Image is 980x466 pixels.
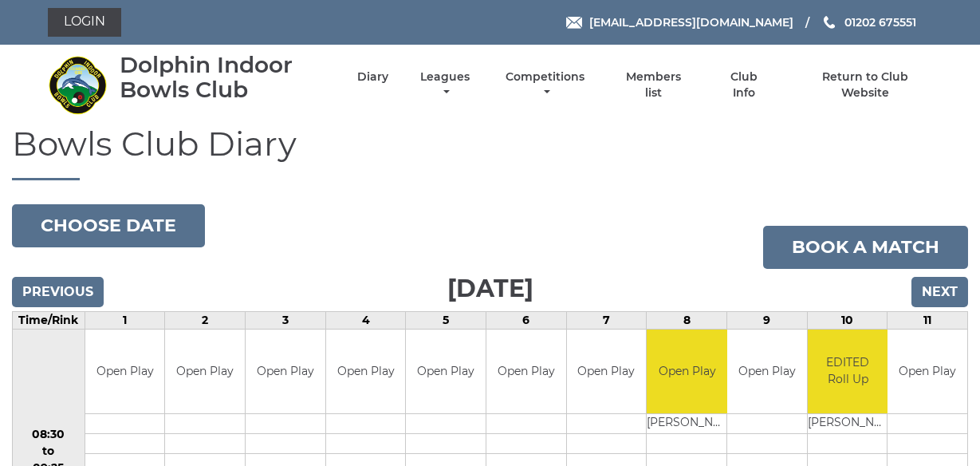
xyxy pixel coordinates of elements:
td: 2 [165,312,246,330]
span: [EMAIL_ADDRESS][DOMAIN_NAME] [589,15,793,30]
a: Competitions [502,69,589,101]
a: Leagues [416,69,474,101]
a: Club Info [718,69,770,101]
a: Email [EMAIL_ADDRESS][DOMAIN_NAME] [566,14,793,31]
td: Open Play [486,330,566,413]
a: Members list [616,69,690,101]
img: Phone us [824,16,835,29]
a: Book a match [763,226,968,269]
a: Return to Club Website [797,69,932,101]
td: Open Play [567,330,647,413]
img: Email [566,17,582,29]
td: 9 [726,312,807,330]
td: [PERSON_NAME] [647,413,727,433]
h1: Bowls Club Diary [12,125,968,180]
button: Choose date [12,204,205,247]
input: Previous [12,277,104,307]
td: Open Play [326,330,406,413]
td: EDITED Roll Up [808,330,888,413]
td: 4 [325,312,406,330]
a: Login [48,8,121,37]
td: 1 [85,312,165,330]
a: Diary [357,69,388,85]
td: 6 [486,312,567,330]
td: Open Play [406,330,486,413]
td: 11 [888,312,968,330]
td: Open Play [165,330,245,413]
td: Time/Rink [13,312,85,330]
td: 3 [246,312,326,330]
input: Next [911,277,968,307]
td: Open Play [647,330,727,413]
span: 01202 675551 [844,15,916,30]
a: Phone us 01202 675551 [821,14,916,31]
td: Open Play [888,330,967,413]
td: 10 [807,312,888,330]
td: 5 [406,312,486,330]
td: Open Play [85,330,165,413]
td: 8 [647,312,727,330]
img: Dolphin Indoor Bowls Club [48,55,108,115]
td: Open Play [727,330,807,413]
td: 7 [566,312,647,330]
td: Open Play [246,330,325,413]
div: Dolphin Indoor Bowls Club [120,53,329,102]
td: [PERSON_NAME] [808,413,888,433]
